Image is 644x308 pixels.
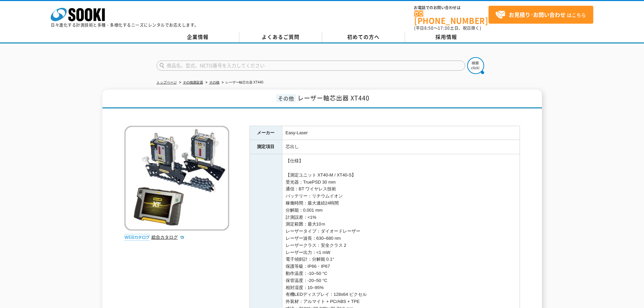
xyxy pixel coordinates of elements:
[220,79,263,86] li: レーザー軸芯出器 XT440
[414,10,488,24] a: [PHONE_NUMBER]
[276,94,296,102] span: その他
[282,140,520,154] td: 芯出し
[157,32,239,42] a: 企業情報
[51,23,199,27] p: 日々進化する計測技術と多種・多様化するニーズにレンタルでお応えします。
[157,61,465,71] input: 商品名、型式、NETIS番号を入力してください
[488,6,593,24] a: お見積り･お問い合わせはこちら
[209,80,219,84] a: その他
[124,234,150,241] img: webカタログ
[438,25,450,31] span: 17:30
[183,80,203,84] a: その他測定器
[249,126,282,140] th: メーカー
[249,140,282,154] th: 測定項目
[297,93,369,102] span: レーザー軸芯出器 XT440
[151,235,185,240] a: 総合カタログ
[467,57,484,74] img: btn_search.png
[282,126,520,140] td: Easy-Laser
[424,25,434,31] span: 8:50
[239,32,322,42] a: よくあるご質問
[157,80,177,84] a: トップページ
[414,25,481,31] span: (平日 ～ 土日、祝日除く)
[347,33,380,41] span: 初めての方へ
[414,6,488,10] span: お電話でのお問い合わせは
[322,32,405,42] a: 初めての方へ
[495,10,586,20] span: はこちら
[124,126,229,231] img: レーザー軸芯出器 XT440
[509,10,566,19] strong: お見積り･お問い合わせ
[405,32,488,42] a: 採用情報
